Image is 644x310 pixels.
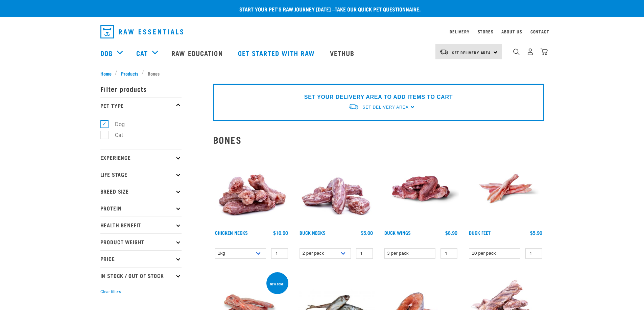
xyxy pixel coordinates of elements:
[300,231,326,234] a: Duck Necks
[384,231,411,234] a: Duck Wings
[95,22,549,41] nav: dropdown navigation
[100,233,182,250] p: Product Weight
[362,105,408,110] span: Set Delivery Area
[527,48,534,55] img: user.png
[501,30,522,33] a: About Us
[100,70,544,77] nav: breadcrumbs
[231,39,323,66] a: Get started with Raw
[467,150,544,227] img: Raw Essentials Duck Feet Raw Meaty Bones For Dogs
[450,30,469,33] a: Delivery
[100,267,182,284] p: In Stock / Out Of Stock
[104,120,127,129] label: Dog
[100,250,182,267] p: Price
[100,149,182,166] p: Experience
[530,30,549,33] a: Contact
[100,25,183,38] img: Raw Essentials Logo
[361,230,373,235] div: $5.00
[117,70,142,77] a: Products
[213,135,544,145] h2: Bones
[100,97,182,114] p: Pet Type
[100,70,112,77] span: Home
[513,49,520,55] img: home-icon-1@2x.png
[104,131,126,139] label: Cat
[469,231,491,234] a: Duck Feet
[100,80,182,97] p: Filter products
[440,248,457,259] input: 1
[165,39,231,66] a: Raw Education
[335,7,421,10] a: take our quick pet questionnaire.
[271,248,288,259] input: 1
[121,70,138,77] span: Products
[348,103,359,110] img: van-moving.png
[530,230,542,235] div: $5.90
[439,49,449,55] img: van-moving.png
[267,279,288,289] div: New bone!
[298,150,375,227] img: Pile Of Duck Necks For Pets
[383,150,459,227] img: Raw Essentials Duck Wings Raw Meaty Bones For Pets
[100,289,121,295] button: Clear filters
[478,30,494,33] a: Stores
[452,51,491,54] span: Set Delivery Area
[356,248,373,259] input: 1
[100,200,182,217] p: Protein
[323,39,363,66] a: Vethub
[100,183,182,200] p: Breed Size
[215,231,248,234] a: Chicken Necks
[100,217,182,233] p: Health Benefit
[136,48,148,58] a: Cat
[213,150,290,227] img: Pile Of Chicken Necks For Pets
[100,166,182,183] p: Life Stage
[100,48,113,58] a: Dog
[541,48,548,55] img: home-icon@2x.png
[525,248,542,259] input: 1
[445,230,457,235] div: $6.90
[273,230,288,235] div: $10.90
[304,93,453,101] p: SET YOUR DELIVERY AREA TO ADD ITEMS TO CART
[100,70,115,77] a: Home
